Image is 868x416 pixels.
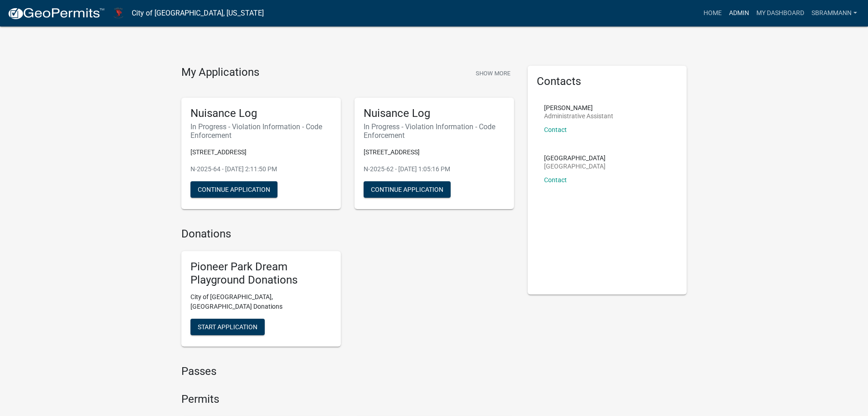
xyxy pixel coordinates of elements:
[544,155,606,161] p: [GEOGRAPHIC_DATA]
[190,147,332,157] p: [STREET_ADDRESS]
[198,323,257,331] span: Start Application
[181,365,514,378] h4: Passes
[364,164,505,174] p: N-2025-62 - [DATE] 1:05:16 PM
[700,5,725,22] a: Home
[537,75,678,88] h5: Contacts
[190,260,332,287] h5: Pioneer Park Dream Playground Donations
[544,126,567,133] a: Contact
[364,181,451,198] button: Continue Application
[472,66,514,81] button: Show More
[181,66,259,79] h4: My Applications
[190,319,265,335] button: Start Application
[364,122,505,140] h6: In Progress - Violation Information - Code Enforcement
[364,147,505,157] p: [STREET_ADDRESS]
[112,7,124,19] img: City of Harlan, Iowa
[190,164,332,174] p: N-2025-64 - [DATE] 2:11:50 PM
[190,107,332,120] h5: Nuisance Log
[181,393,514,406] h4: Permits
[190,122,332,140] h6: In Progress - Violation Information - Code Enforcement
[753,5,808,22] a: My Dashboard
[808,5,861,22] a: SBrammann
[544,113,613,119] p: Administrative Assistant
[181,227,514,241] h4: Donations
[725,5,753,22] a: Admin
[544,105,613,111] p: [PERSON_NAME]
[364,107,505,120] h5: Nuisance Log
[190,292,332,311] p: City of [GEOGRAPHIC_DATA], [GEOGRAPHIC_DATA] Donations
[544,163,606,169] p: [GEOGRAPHIC_DATA]
[132,5,264,21] a: City of [GEOGRAPHIC_DATA], [US_STATE]
[544,176,567,184] a: Contact
[190,181,277,198] button: Continue Application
